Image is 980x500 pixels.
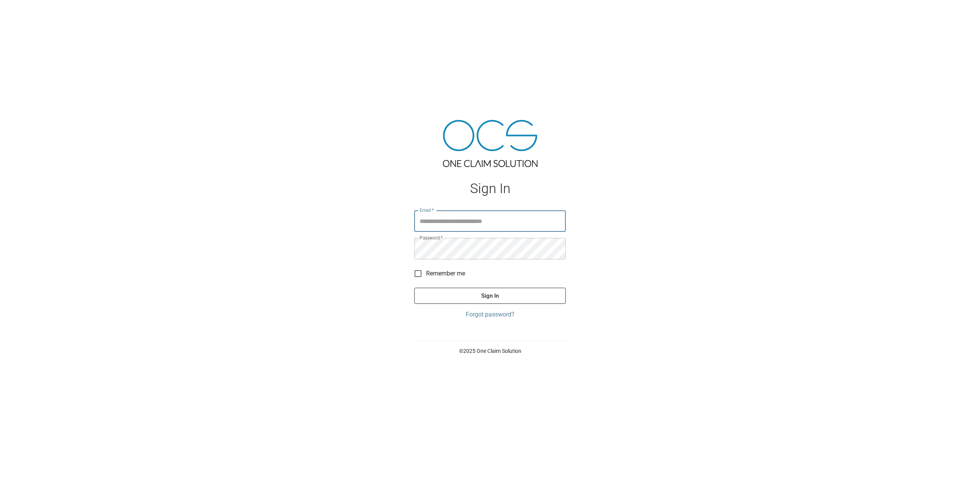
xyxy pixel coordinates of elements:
[420,234,443,241] label: Password
[414,310,566,319] a: Forgot password?
[426,269,465,278] span: Remember me
[414,181,566,197] h1: Sign In
[420,207,434,213] label: Email
[9,5,40,20] img: ocs-logo-white-transparent.png
[443,120,537,167] img: ocs-logo-tra.png
[414,288,566,304] button: Sign In
[414,347,566,355] p: © 2025 One Claim Solution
